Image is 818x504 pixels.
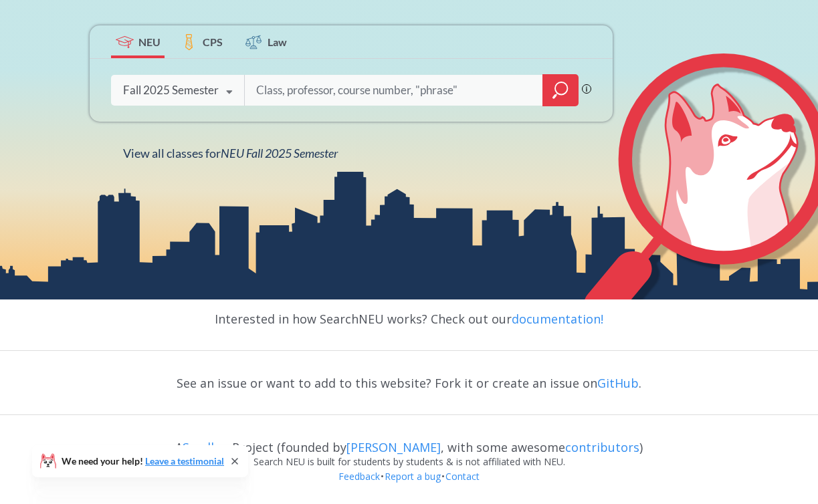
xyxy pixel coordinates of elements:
div: magnifying glass [542,74,579,106]
span: View all classes for [123,146,338,160]
a: contributors [565,439,639,455]
a: Sandbox [183,439,232,455]
a: GitHub [597,375,639,391]
span: Law [268,34,287,49]
a: Contact [445,470,480,483]
span: NEU Fall 2025 Semester [221,146,338,160]
svg: magnifying glass [552,81,569,100]
a: documentation! [512,311,603,327]
a: [PERSON_NAME] [346,439,441,455]
div: Fall 2025 Semester [123,83,219,98]
span: CPS [203,34,223,49]
input: Class, professor, course number, "phrase" [255,76,533,104]
a: Feedback [338,470,381,483]
a: Report a bug [384,470,441,483]
span: NEU [138,34,161,49]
